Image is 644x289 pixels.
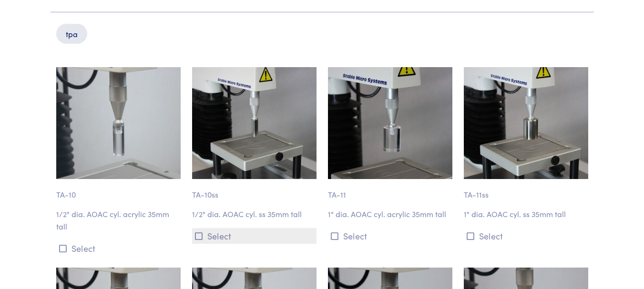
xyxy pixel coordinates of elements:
button: Select [56,240,181,256]
p: TA-11 [328,179,452,201]
p: TA-10 [56,179,181,201]
p: 1" dia. AOAC cyl. ss 35mm tall [464,208,588,220]
img: cylinder_ta-11ss_1-inch-diameter.jpg [464,67,588,179]
img: cylinder_ta-10ss_half-inch-diameter.jpg [192,67,317,179]
img: cylinder_ta-11_1-inch-diameter.jpg [328,67,452,179]
img: cylinder_ta-10_half-inch-diameter_2.jpg [56,67,181,179]
button: Select [328,228,452,244]
button: Select [192,228,317,244]
p: TA-11ss [464,179,588,201]
p: TA-10ss [192,179,317,201]
p: 1" dia. AOAC cyl. acrylic 35mm tall [328,208,452,220]
button: Select [464,228,588,244]
p: tpa [56,24,87,44]
p: 1/2" dia. AOAC cyl. acrylic 35mm tall [56,208,181,232]
p: 1/2" dia. AOAC cyl. ss 35mm tall [192,208,317,220]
